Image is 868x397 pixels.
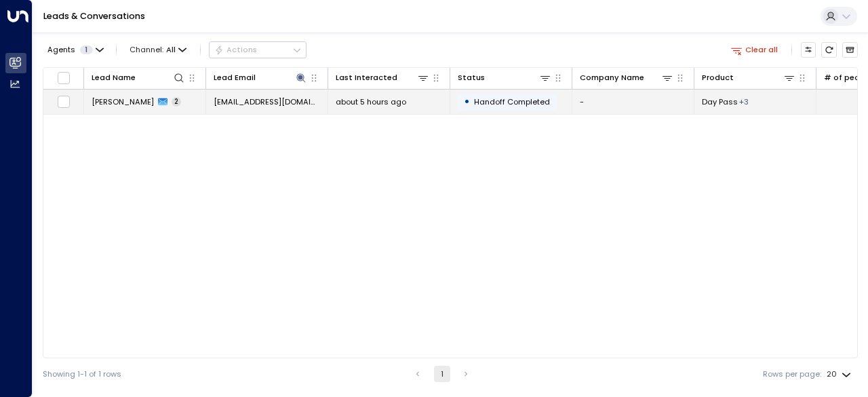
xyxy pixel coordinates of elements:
div: Flex Desk,Meeting Room,Private Office [739,96,749,107]
span: Agents [47,46,75,54]
div: 20 [827,366,854,383]
div: Button group with a nested menu [209,41,307,58]
div: • [464,92,470,111]
div: Product [702,71,734,84]
a: Leads & Conversations [43,10,145,22]
td: - [572,90,694,113]
span: Toggle select all [57,71,71,85]
div: Status [458,71,551,84]
button: page 1 [434,366,450,382]
div: Last Interacted [336,71,429,84]
span: Johanna [92,96,154,107]
div: Product [702,71,795,84]
button: Clear all [726,42,783,57]
span: Handoff Completed [474,96,550,107]
div: Actions [214,45,257,54]
span: Day Pass [702,96,738,107]
div: Showing 1-1 of 1 rows [43,368,121,380]
div: Lead Email [214,71,307,84]
span: Refresh [821,42,837,58]
span: Channel: [125,42,191,57]
span: Jo.broschei@web.de [214,96,320,107]
div: Lead Name [92,71,136,84]
span: Toggle select row [57,95,71,109]
label: Rows per page: [763,368,821,380]
button: Customize [801,42,816,58]
button: Archived Leads [842,42,858,58]
div: Company Name [580,71,644,84]
div: Company Name [580,71,673,84]
span: 2 [172,97,181,107]
div: Lead Email [214,71,256,84]
div: Last Interacted [336,71,397,84]
div: Lead Name [92,71,185,84]
button: Actions [209,41,307,58]
button: Channel:All [125,42,191,57]
span: 1 [80,45,93,54]
nav: pagination navigation [409,366,475,382]
button: Agents1 [43,42,107,57]
div: Status [458,71,485,84]
span: All [166,45,176,54]
span: about 5 hours ago [336,96,406,107]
